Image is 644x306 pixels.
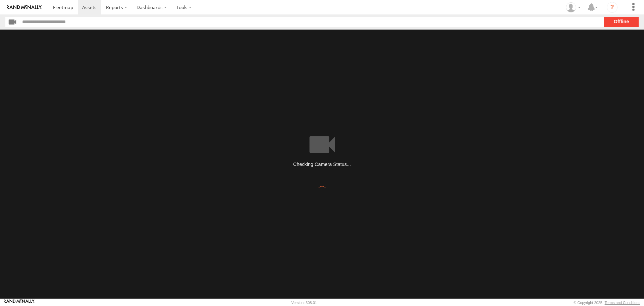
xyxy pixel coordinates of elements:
[607,2,618,13] i: ?
[7,5,42,10] img: rand-logo.svg
[291,301,317,305] div: Version: 308.01
[574,301,640,305] div: © Copyright 2025 -
[563,2,583,12] div: Randy Yohe
[605,301,640,305] a: Terms and Conditions
[4,299,35,306] a: Visit our Website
